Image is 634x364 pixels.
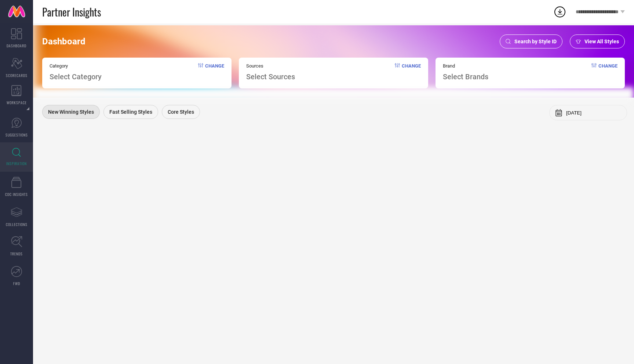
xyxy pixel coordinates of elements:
span: Fast Selling Styles [109,109,152,115]
span: FWD [13,281,20,286]
span: Change [598,63,617,81]
span: SCORECARDS [6,73,28,78]
input: Select month [566,110,621,116]
span: View All Styles [584,39,619,44]
div: Open download list [553,5,566,18]
span: Sources [246,63,295,69]
span: SUGGESTIONS [6,132,28,138]
span: New Winning Styles [48,109,94,115]
span: Change [205,63,224,81]
span: DASHBOARD [7,43,26,48]
span: Dashboard [42,36,85,47]
span: Brand [443,63,488,69]
span: Core Styles [168,109,194,115]
span: Search by Style ID [514,39,557,44]
span: Select Sources [246,72,295,81]
span: COLLECTIONS [6,222,28,227]
span: INSPIRATION [6,161,27,166]
span: Select Brands [443,72,488,81]
span: Category [50,63,102,69]
span: Select Category [50,72,102,81]
span: TRENDS [10,251,23,256]
span: WORKSPACE [7,100,27,105]
span: Partner Insights [42,4,101,19]
span: Change [402,63,421,81]
span: CDC INSIGHTS [5,192,28,197]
